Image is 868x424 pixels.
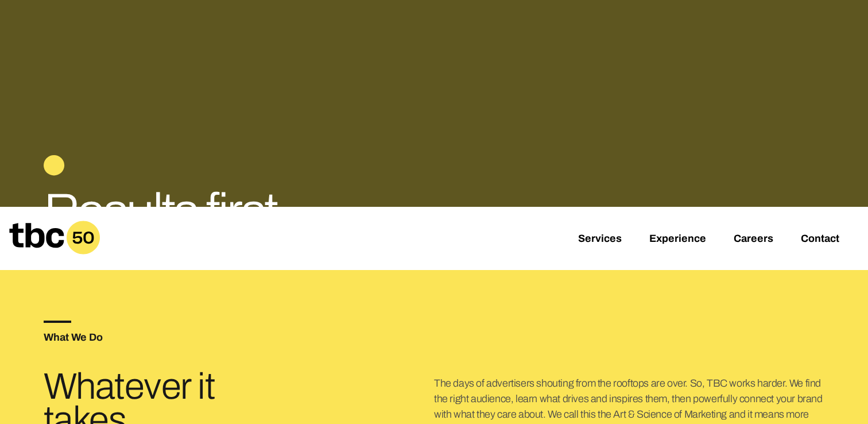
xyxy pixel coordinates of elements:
[578,233,622,246] a: Services
[9,246,100,259] a: Home
[44,332,434,342] h5: What We Do
[801,233,839,246] a: Contact
[734,233,773,246] a: Careers
[649,233,706,246] a: Experience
